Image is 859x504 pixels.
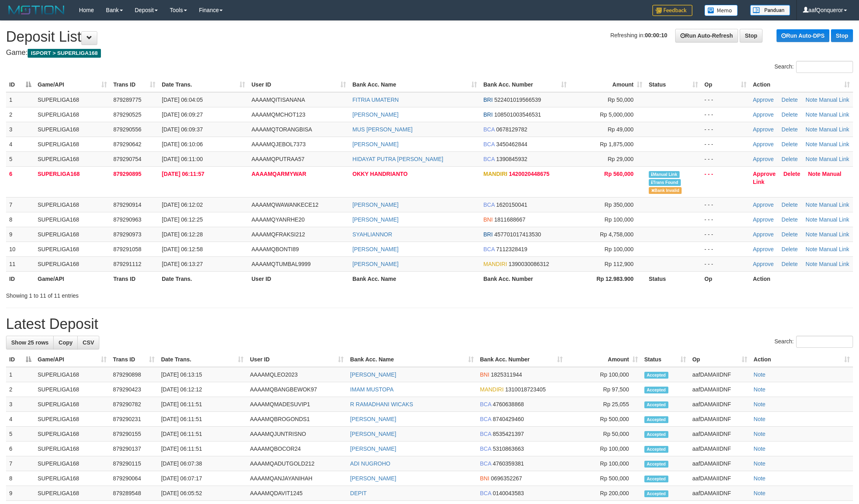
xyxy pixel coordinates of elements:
[754,460,766,467] a: Note
[110,412,158,427] td: 879290231
[34,412,110,427] td: SUPERLIGA168
[483,246,495,252] span: BCA
[819,97,849,103] a: Manual Link
[496,246,527,252] span: Copy 7112328419 to clipboard
[782,246,798,252] a: Delete
[480,386,504,393] span: MANDIRI
[162,216,203,223] span: [DATE] 06:12:25
[247,442,347,456] td: AAAAMQBOCOR24
[608,156,634,162] span: Rp 29,000
[477,352,566,367] th: Bank Acc. Number: activate to sort column ascending
[34,137,110,151] td: SUPERLIGA168
[701,77,750,92] th: Op: activate to sort column ascending
[347,352,477,367] th: Bank Acc. Name: activate to sort column ascending
[251,111,306,118] span: AAAAMQMCHOT123
[753,141,774,147] a: Approve
[162,202,203,208] span: [DATE] 06:12:02
[750,5,790,16] img: panduan.png
[806,126,818,133] a: Note
[782,111,798,118] a: Delete
[58,339,72,346] span: Copy
[806,202,818,208] a: Note
[750,271,853,286] th: Action
[483,171,507,177] span: MANDIRI
[247,412,347,427] td: AAAAMQBROGONDS1
[753,97,774,103] a: Approve
[483,126,495,133] span: BCA
[162,126,203,133] span: [DATE] 06:09:37
[806,97,818,103] a: Note
[6,412,34,427] td: 4
[483,156,495,162] span: BCA
[483,216,493,223] span: BNI
[6,92,34,107] td: 1
[480,416,491,422] span: BCA
[754,371,766,378] a: Note
[6,256,34,271] td: 11
[496,202,527,208] span: Copy 1620150041 to clipboard
[34,367,110,382] td: SUPERLIGA168
[113,171,141,177] span: 879290895
[689,442,750,456] td: aafDAMAIIDNF
[158,412,247,427] td: [DATE] 06:11:51
[701,166,750,197] td: - - -
[6,122,34,137] td: 3
[34,77,110,92] th: Game/API: activate to sort column ascending
[6,367,34,382] td: 1
[753,231,774,238] a: Approve
[689,412,750,427] td: aafDAMAIIDNF
[819,202,849,208] a: Manual Link
[701,256,750,271] td: - - -
[806,231,818,238] a: Note
[782,141,798,147] a: Delete
[494,231,541,238] span: Copy 457701017413530 to clipboard
[34,397,110,412] td: SUPERLIGA168
[53,336,78,349] a: Copy
[652,5,692,16] img: Feedback.jpg
[806,246,818,252] a: Note
[483,202,495,208] span: BCA
[646,77,701,92] th: Status: activate to sort column ascending
[753,202,774,208] a: Approve
[34,271,110,286] th: Game/API
[6,442,34,456] td: 6
[352,97,399,103] a: FITRIA UMATERN
[480,271,570,286] th: Bank Acc. Number
[753,126,774,133] a: Approve
[819,246,849,252] a: Manual Link
[162,156,203,162] span: [DATE] 06:11:00
[251,231,305,238] span: AAAAMQFRAKSI212
[819,156,849,162] a: Manual Link
[352,111,398,118] a: [PERSON_NAME]
[566,442,641,456] td: Rp 100,000
[350,416,396,422] a: [PERSON_NAME]
[110,456,158,471] td: 879290115
[158,456,247,471] td: [DATE] 06:07:38
[113,111,141,118] span: 879290525
[247,456,347,471] td: AAAAMQADUTGOLD212
[775,336,853,348] label: Search:
[350,446,396,452] a: [PERSON_NAME]
[645,32,667,38] strong: 00:00:10
[159,271,248,286] th: Date Trans.
[782,216,798,223] a: Delete
[806,111,818,118] a: Note
[6,456,34,471] td: 7
[6,316,853,332] h1: Latest Deposit
[350,475,396,482] a: [PERSON_NAME]
[251,171,306,177] span: AAAAMQARMYWAR
[34,256,110,271] td: SUPERLIGA168
[493,401,524,407] span: Copy 4760638868 to clipboard
[819,111,849,118] a: Manual Link
[600,231,634,238] span: Rp 4,758,000
[28,49,101,58] span: ISPORT > SUPERLIGA168
[646,271,701,286] th: Status
[248,271,349,286] th: User ID
[110,442,158,456] td: 879290137
[494,111,541,118] span: Copy 108501003546531 to clipboard
[110,271,159,286] th: Trans ID
[505,386,546,393] span: Copy 1310018723405 to clipboard
[6,382,34,397] td: 2
[162,231,203,238] span: [DATE] 06:12:28
[819,231,849,238] a: Manual Link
